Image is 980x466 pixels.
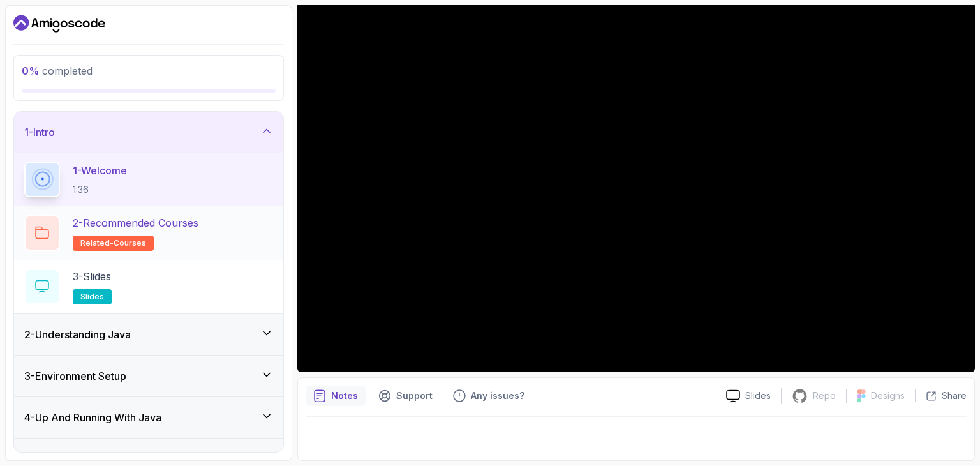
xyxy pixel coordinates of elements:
[745,389,771,402] p: Slides
[371,386,440,406] button: Support button
[24,162,273,197] button: 1-Welcome1:36
[73,163,127,178] p: 1 - Welcome
[24,410,161,425] h3: 4 - Up And Running With Java
[471,389,524,402] p: Any issues?
[80,292,104,302] span: slides
[73,183,127,196] p: 1:36
[24,124,55,140] h3: 1 - Intro
[716,389,781,403] a: Slides
[22,64,40,77] span: 0 %
[445,386,532,406] button: Feedback button
[813,389,836,402] p: Repo
[871,389,905,402] p: Designs
[14,356,283,396] button: 3-Environment Setup
[915,389,967,402] button: Share
[306,386,366,406] button: notes button
[14,112,283,153] button: 1-Intro
[24,368,126,384] h3: 3 - Environment Setup
[14,397,283,438] button: 4-Up And Running With Java
[942,389,967,402] p: Share
[73,215,198,230] p: 2 - Recommended Courses
[24,327,131,342] h3: 2 - Understanding Java
[331,389,358,402] p: Notes
[24,215,273,251] button: 2-Recommended Coursesrelated-courses
[80,238,146,248] span: related-courses
[24,269,273,304] button: 3-Slidesslides
[13,13,105,34] a: Dashboard
[396,389,433,402] p: Support
[22,64,93,77] span: completed
[14,314,283,355] button: 2-Understanding Java
[73,269,111,284] p: 3 - Slides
